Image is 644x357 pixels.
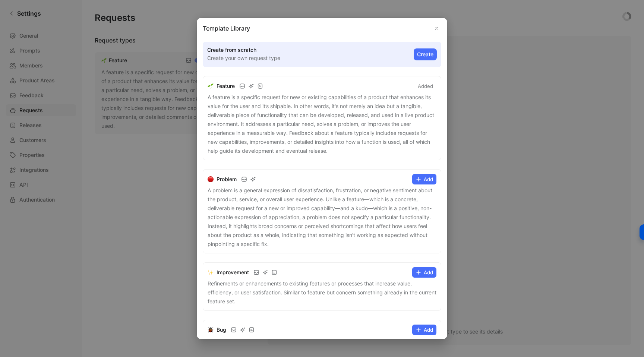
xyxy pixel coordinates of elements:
button: Added [414,81,436,91]
h3: Create from scratch [207,46,280,54]
h3: Feature [208,82,235,90]
img: 🌱 [208,83,214,89]
img: 🔴 [208,176,214,182]
p: Refinements or enhancements to existing features or processes that increase value, efficiency, or... [208,279,436,306]
p: Create your own request type [207,54,280,63]
h3: Bug [208,326,226,334]
button: Add [412,174,436,184]
button: Add [412,267,436,278]
p: A feature is a specific request for new or existing capabilities of a product that enhances its v... [208,93,436,155]
button: Close [432,24,441,33]
p: A problem is a general expression of dissatisfaction, frustration, or negative sentiment about th... [208,186,436,249]
button: Add [412,325,436,335]
h3: Problem [208,176,237,183]
img: 🐞 [208,327,214,333]
h2: Template Library [203,24,441,33]
button: Create [414,48,437,60]
p: Unexpected software issue or error. Eg: Cannot use coloured text in templates. [208,337,436,345]
img: ✨ [208,269,214,275]
h3: Improvement [208,269,249,276]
